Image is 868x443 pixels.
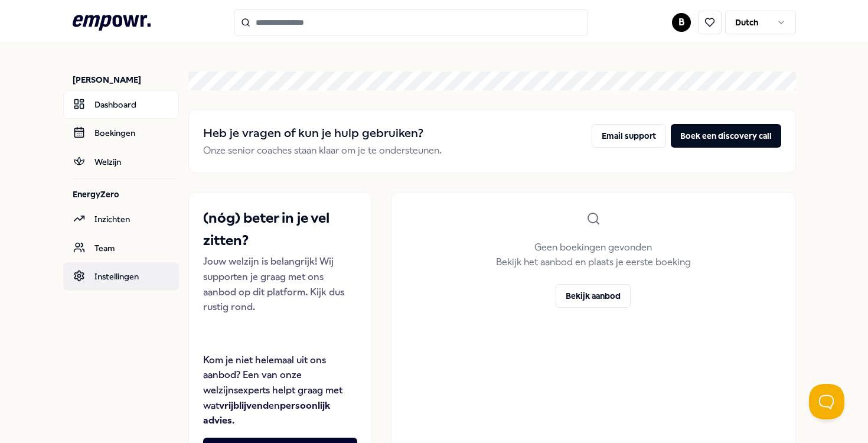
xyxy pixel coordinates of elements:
button: Boek een discovery call [671,124,781,148]
a: Inzichten [63,205,179,233]
a: Dashboard [63,90,179,119]
button: Bekijk aanbod [556,284,631,308]
strong: vrijblijvend [219,400,269,411]
p: Geen boekingen gevonden Bekijk het aanbod en plaats je eerste boeking [496,240,691,270]
p: Jouw welzijn is belangrijk! Wij supporten je graag met ons aanbod op dit platform. Kijk dus rusti... [203,254,357,314]
h2: Heb je vragen of kun je hulp gebruiken? [203,124,442,143]
a: Team [63,234,179,262]
p: Onze senior coaches staan klaar om je te ondersteunen. [203,143,442,158]
h2: (nóg) beter in je vel zitten? [203,207,357,252]
a: Email support [592,124,666,158]
a: Boekingen [63,119,179,147]
p: Kom je niet helemaal uit ons aanbod? Een van onze welzijnsexperts helpt graag met wat en . [203,353,357,428]
iframe: Help Scout Beacon - Open [809,384,844,419]
button: Email support [592,124,666,148]
a: Instellingen [63,262,179,291]
p: [PERSON_NAME] [73,74,179,86]
p: EnergyZero [73,188,179,200]
strong: persoonlijk advies [203,400,330,426]
button: B [672,13,691,32]
input: Search for products, categories or subcategories [234,9,588,35]
a: Welzijn [63,148,179,176]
